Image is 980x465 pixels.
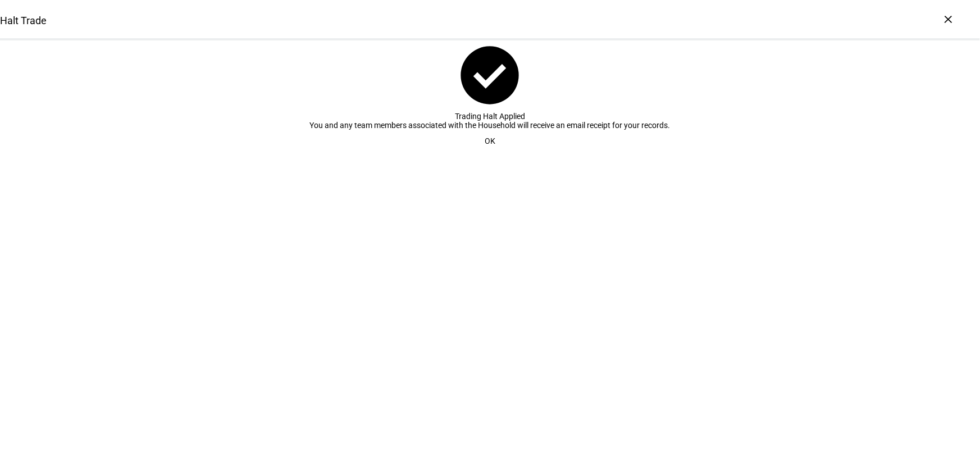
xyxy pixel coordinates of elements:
span: OK [485,130,495,152]
div: Trading Halt Applied [310,112,671,121]
div: × [940,10,958,28]
mat-icon: check_circle [455,40,525,110]
div: You and any team members associated with the Household will receive an email receipt for your rec... [310,121,671,130]
button: OK [471,130,509,152]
